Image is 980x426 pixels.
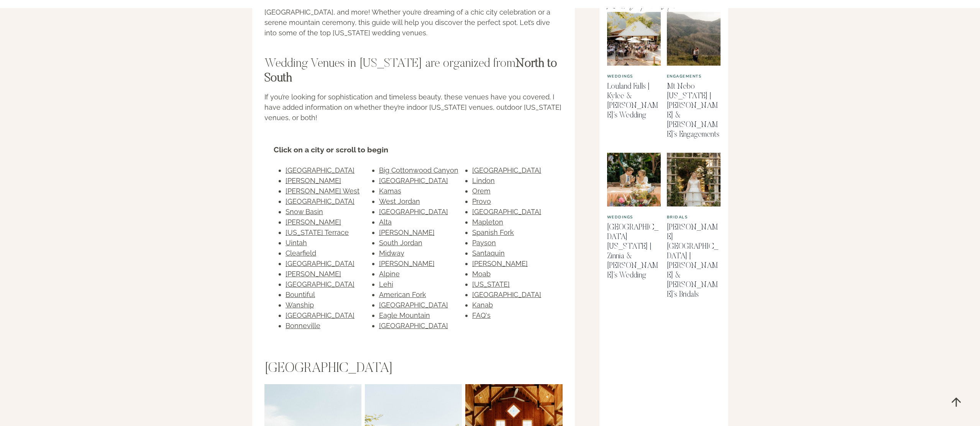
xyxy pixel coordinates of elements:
a: Lehi [379,280,393,288]
nav: Table of Contents [264,135,563,340]
a: Eagle Mountain [379,311,430,319]
a: Alta [379,218,392,226]
img: Highland Gardens Utah | Zinnia & Royce’s Wedding [607,153,661,206]
a: Midway [379,249,404,257]
a: Provo [472,197,491,205]
a: [US_STATE] [472,280,510,288]
a: Clearfield [286,249,316,257]
a: [GEOGRAPHIC_DATA] [286,280,355,288]
a: [GEOGRAPHIC_DATA] [472,291,541,299]
a: [PERSON_NAME] West [286,187,359,195]
a: West Jordan [379,197,420,205]
a: [GEOGRAPHIC_DATA] [472,208,541,216]
a: Bridals [667,215,688,220]
a: [GEOGRAPHIC_DATA] [286,197,355,205]
a: [GEOGRAPHIC_DATA] [286,259,355,267]
a: American Fork [379,291,426,299]
a: Snow Basin [286,208,323,216]
a: Bonneville [286,322,320,330]
p: If you’re looking for sophistication and timeless beauty, these venues have you covered. I have a... [264,92,563,123]
a: [US_STATE] Terrace [286,228,349,236]
a: [GEOGRAPHIC_DATA] [379,322,448,330]
a: [GEOGRAPHIC_DATA] [379,177,448,185]
img: Ogden Botanical Gardens | Anna & Aaron’s Bridals [667,153,721,206]
a: Wanship [286,301,314,309]
a: [PERSON_NAME] [379,259,435,267]
a: Scroll to top [944,390,969,414]
a: Kanab [472,301,493,309]
a: Mt Nebo [US_STATE] | [PERSON_NAME] & [PERSON_NAME]’s Engagements [667,83,719,139]
a: [PERSON_NAME] [472,259,528,267]
a: [GEOGRAPHIC_DATA] [379,301,448,309]
a: Payson [472,239,496,247]
a: Bountiful [286,291,315,299]
a: [GEOGRAPHIC_DATA] [286,311,355,319]
span: Click on a city or scroll to begin [274,144,553,156]
a: [PERSON_NAME] [286,270,341,278]
a: FAQ's [472,311,491,319]
a: Louland Falls | Kylee & [PERSON_NAME]’s Wedding [607,83,658,119]
h2: [GEOGRAPHIC_DATA] [264,361,563,377]
h3: Wedding Venues in [US_STATE] are organized from [264,56,563,86]
a: Lindon [472,177,495,185]
img: Mt Nebo Utah | Kristin & Ty’s Engagements [667,12,721,66]
a: Orem [472,187,491,195]
a: Kamas [379,187,401,195]
a: [PERSON_NAME] [286,177,341,185]
a: [PERSON_NAME][GEOGRAPHIC_DATA] | [PERSON_NAME] & [PERSON_NAME]’s Bridals [667,224,718,299]
a: [GEOGRAPHIC_DATA] [286,166,355,174]
a: Weddings [607,74,633,79]
a: Alpine [379,270,400,278]
a: Moab [472,270,491,278]
a: [GEOGRAPHIC_DATA] [379,208,448,216]
a: Mapleton [472,218,503,226]
a: [PERSON_NAME] [286,218,341,226]
img: Louland Falls | Kylee & Dax’s Wedding [607,12,661,66]
a: [GEOGRAPHIC_DATA] [472,166,541,174]
a: Spanish Fork [472,228,514,236]
a: Uintah [286,239,307,247]
a: engagements [667,74,702,79]
a: Santaquin [472,249,505,257]
a: [GEOGRAPHIC_DATA][US_STATE] | Zinnia & [PERSON_NAME]’s Wedding [607,224,658,279]
a: South Jordan [379,239,422,247]
a: Big Cottonwood Canyon [379,166,458,174]
a: [PERSON_NAME] [379,228,435,236]
a: Weddings [607,215,633,220]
